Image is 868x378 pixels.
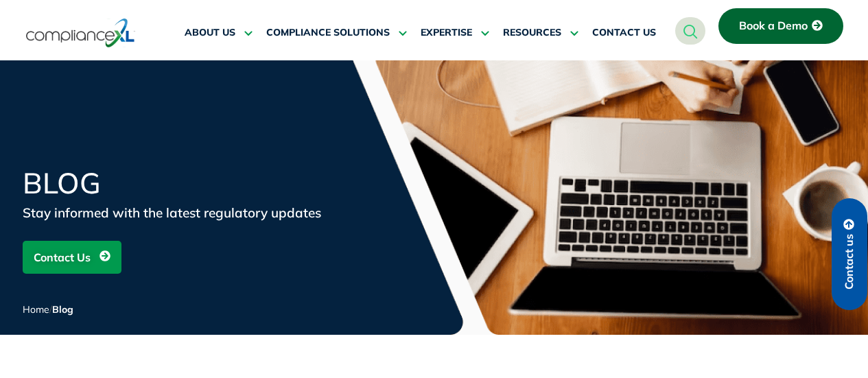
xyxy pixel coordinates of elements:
a: Book a Demo [718,8,843,44]
a: RESOURCES [503,16,578,49]
span: Contact us [843,234,856,290]
a: Home [23,303,49,316]
a: navsearch-button [675,17,705,45]
span: Book a Demo [739,20,808,32]
span: Blog [52,303,73,316]
a: Contact us [832,198,867,310]
a: ABOUT US [185,16,253,49]
span: / [23,303,73,316]
span: ABOUT US [185,27,235,39]
span: Contact Us [34,244,91,270]
a: Contact Us [23,241,121,274]
img: logo-one.svg [26,17,135,49]
span: CONTACT US [592,27,656,39]
span: EXPERTISE [421,27,472,39]
span: COMPLIANCE SOLUTIONS [266,27,390,39]
div: Stay informed with the latest regulatory updates [23,203,352,222]
h1: Blog [23,169,352,198]
a: CONTACT US [592,16,656,49]
a: EXPERTISE [421,16,489,49]
span: RESOURCES [503,27,561,39]
a: COMPLIANCE SOLUTIONS [266,16,407,49]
